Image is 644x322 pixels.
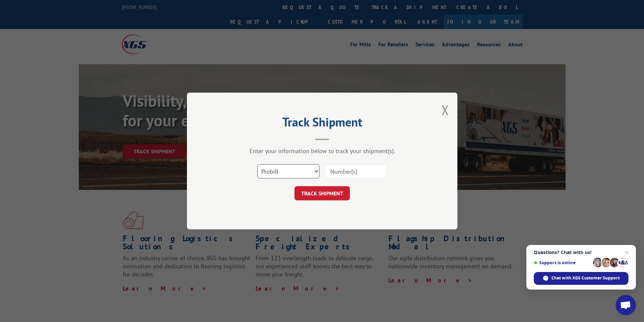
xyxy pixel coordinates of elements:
div: Enter your information below to track your shipment(s). [221,147,424,155]
div: Chat with XGS Customer Support [534,272,628,285]
div: Open chat [616,295,636,315]
h2: Track Shipment [221,117,424,130]
button: TRACK SHIPMENT [294,186,350,200]
span: Chat with XGS Customer Support [551,275,620,281]
span: Support is online [534,260,591,265]
span: Questions? Chat with us! [534,250,628,255]
span: Close chat [623,248,631,256]
button: Close modal [442,101,449,119]
input: Number(s) [325,164,387,178]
